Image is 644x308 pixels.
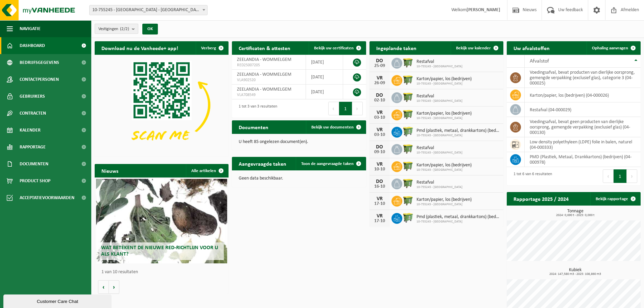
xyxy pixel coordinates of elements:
[587,41,640,55] a: Ophaling aanvragen
[402,195,414,206] img: WB-1100-HPE-GN-50
[96,179,227,263] a: Wat betekent de nieuwe RED-richtlijn voor u als klant?
[352,102,363,115] button: Next
[3,293,113,308] iframe: chat widget
[507,41,556,54] h2: Uw afvalstoffen
[20,20,41,37] span: Navigatie
[373,58,386,64] div: DO
[237,87,291,92] span: ZEELANDIA - WOMMELGEM
[416,151,462,155] span: 10-755245 - [GEOGRAPHIC_DATA]
[314,46,354,50] span: Bekijk uw certificaten
[467,7,500,13] strong: [PERSON_NAME]
[525,152,641,167] td: PMD (Plastiek, Metaal, Drankkartons) (bedrijven) (04-000978)
[416,145,462,151] span: Restafval
[20,54,59,71] span: Bedrijfsgegevens
[614,169,627,183] button: 1
[451,41,503,55] a: Bekijk uw kalender
[306,120,365,134] a: Bekijk uw documenten
[20,139,46,156] span: Rapportage
[507,192,575,205] h2: Rapportage 2025 / 2024
[525,68,641,88] td: voedingsafval, bevat producten van dierlijke oorsprong, gemengde verpakking (exclusief glas), cat...
[525,117,641,137] td: voedingsafval, bevat geen producten van dierlijke oorsprong, gemengde verpakking (exclusief glas)...
[416,220,500,224] span: 10-755245 - [GEOGRAPHIC_DATA]
[90,5,207,15] span: 10-755245 - ZEELANDIA - WOMMELGEM
[373,202,386,206] div: 17-10
[510,273,641,276] span: 2024: 147,580 m3 - 2025: 108,860 m3
[510,169,552,184] div: 1 tot 6 van 6 resultaten
[373,133,386,137] div: 03-10
[416,116,472,120] span: 10-755245 - [GEOGRAPHIC_DATA]
[196,41,228,55] button: Verberg
[416,214,500,220] span: Pmd (plastiek, metaal, drankkartons) (bedrijven)
[456,46,491,50] span: Bekijk uw kalender
[95,164,125,177] h2: Nieuws
[402,126,414,137] img: WB-0660-HPE-GN-50
[402,212,414,223] img: WB-0660-HPE-GN-50
[416,180,462,185] span: Restafval
[369,41,423,54] h2: Ingeplande taken
[402,143,414,155] img: WB-1100-HPE-GN-50
[237,92,300,98] span: VLA708549
[20,88,45,105] span: Gebruikers
[142,24,158,34] button: OK
[95,55,229,155] img: Download de VHEPlus App
[373,144,386,150] div: DO
[402,74,414,86] img: WB-1100-HPE-GN-50
[373,184,386,189] div: 16-10
[98,280,109,294] button: Vorige
[373,213,386,219] div: VR
[416,128,500,134] span: Pmd (plastiek, metaal, drankkartons) (bedrijven)
[510,209,641,217] h3: Tonnage
[530,58,549,64] span: Afvalstof
[237,57,291,62] span: ZEELANDIA - WOMMELGEM
[237,72,291,77] span: ZEELANDIA - WOMMELGEM
[373,81,386,86] div: 26-09
[20,156,48,172] span: Documenten
[306,85,343,99] td: [DATE]
[20,105,46,122] span: Contracten
[373,64,386,68] div: 25-09
[232,120,275,134] h2: Documenten
[328,102,339,115] button: Previous
[373,150,386,155] div: 09-10
[402,57,414,68] img: WB-1100-HPE-GN-50
[416,76,472,82] span: Karton/papier, los (bedrijven)
[98,24,129,34] span: Vestigingen
[309,41,365,55] a: Bekijk uw certificaten
[416,94,462,99] span: Restafval
[20,122,41,139] span: Kalender
[237,63,300,68] span: RED25007205
[89,5,208,15] span: 10-755245 - ZEELANDIA - WOMMELGEM
[20,37,45,54] span: Dashboard
[402,91,414,103] img: WB-1100-HPE-GN-50
[20,71,59,88] span: Contactpersonen
[232,41,297,54] h2: Certificaten & attesten
[120,27,129,31] count: (2/2)
[311,125,354,129] span: Bekijk uw documenten
[402,177,414,189] img: WB-1100-HPE-GN-50
[525,137,641,152] td: low density polyethyleen (LDPE) folie in balen, naturel (04-000333)
[373,196,386,202] div: VR
[627,169,637,183] button: Next
[416,185,462,189] span: 10-755245 - [GEOGRAPHIC_DATA]
[186,164,228,177] a: Alle artikelen
[232,157,293,170] h2: Aangevraagde taken
[239,140,359,144] p: U heeft 85 ongelezen document(en).
[416,203,472,207] span: 10-755245 - [GEOGRAPHIC_DATA]
[416,82,472,86] span: 10-755245 - [GEOGRAPHIC_DATA]
[306,55,343,70] td: [DATE]
[239,176,359,181] p: Geen data beschikbaar.
[301,162,354,166] span: Toon de aangevraagde taken
[373,179,386,184] div: DO
[101,270,225,275] p: 1 van 10 resultaten
[590,192,640,206] a: Bekijk rapportage
[603,169,614,183] button: Previous
[510,268,641,276] h3: Kubiek
[373,219,386,223] div: 17-10
[373,93,386,98] div: DO
[416,99,462,103] span: 10-755245 - [GEOGRAPHIC_DATA]
[592,46,628,50] span: Ophaling aanvragen
[339,102,352,115] button: 1
[510,214,641,217] span: 2024: 0,690 t - 2025: 0,000 t
[416,197,472,203] span: Karton/papier, los (bedrijven)
[416,65,462,69] span: 10-755245 - [GEOGRAPHIC_DATA]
